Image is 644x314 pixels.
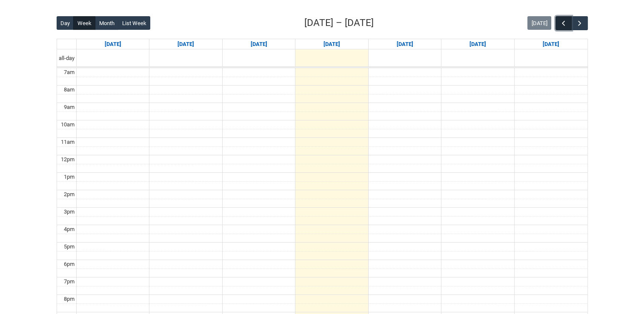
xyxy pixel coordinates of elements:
[118,16,150,30] button: List Week
[95,16,118,30] button: Month
[62,190,76,199] div: 2pm
[527,16,551,30] button: [DATE]
[62,86,76,94] div: 8am
[62,208,76,216] div: 3pm
[62,173,76,181] div: 1pm
[57,54,76,63] span: all-day
[555,16,572,30] button: Previous Week
[57,16,74,30] button: Day
[62,277,76,286] div: 7pm
[322,39,342,49] a: Go to September 10, 2025
[468,39,488,49] a: Go to September 12, 2025
[62,225,76,234] div: 4pm
[73,16,95,30] button: Week
[249,39,269,49] a: Go to September 9, 2025
[59,155,76,164] div: 12pm
[62,243,76,251] div: 5pm
[62,260,76,268] div: 6pm
[395,39,415,49] a: Go to September 11, 2025
[176,39,196,49] a: Go to September 8, 2025
[62,68,76,77] div: 7am
[59,120,76,129] div: 10am
[62,295,76,303] div: 8pm
[571,16,587,30] button: Next Week
[304,16,374,30] h2: [DATE] – [DATE]
[103,39,123,49] a: Go to September 7, 2025
[541,39,561,49] a: Go to September 13, 2025
[62,103,76,111] div: 9am
[59,138,76,146] div: 11am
